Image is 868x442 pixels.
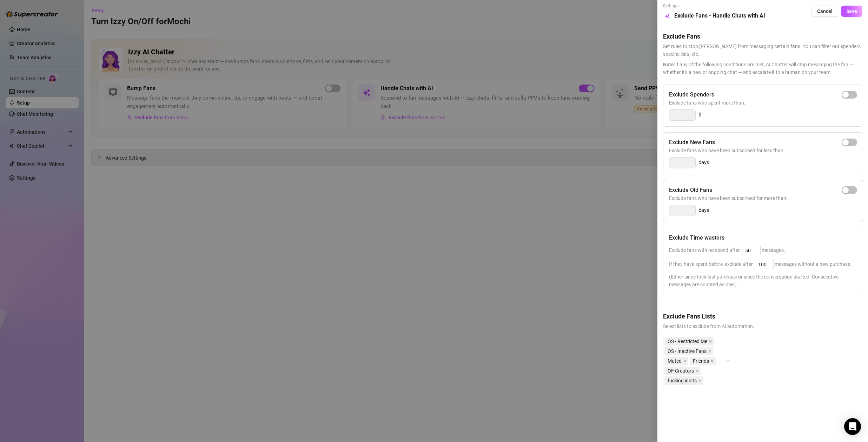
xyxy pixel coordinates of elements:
[693,357,709,365] span: Friends
[664,347,713,355] span: OS - Inactive Fans
[669,186,712,194] h5: Exclude Old Fans
[669,91,714,99] h5: Exclude Spenders
[710,359,714,363] span: close
[664,376,703,385] span: fucking idiots
[844,418,861,435] div: Open Intercom Messenger
[663,3,765,9] span: Settings
[841,6,862,17] button: Save
[663,62,675,67] span: Note:
[663,312,862,321] h5: Exclude Fans Lists
[674,12,765,20] h5: Exclude Fans - Handle Chats with AI
[669,247,785,253] span: Exclude fans with no spend after messages.
[698,379,702,382] span: close
[669,99,857,107] span: Exclude fans who spent more than:
[663,61,862,76] span: If any of the following conditions are met, AI Chatter will stop messaging the fan — whether it's...
[690,357,716,365] span: Friends
[663,42,862,58] span: Set rules to stop [PERSON_NAME] from messaging certain fans. You can filter out spenders, specifi...
[669,234,724,242] h5: Exclude Time wasters
[668,367,694,375] span: OF Creators
[698,206,709,215] span: days
[663,32,862,41] h5: Exclude Fans
[669,273,857,288] span: (Either since their last purchase or since the conversation started. Consecutive messages are cou...
[664,367,701,375] span: OF Creators
[669,261,852,267] span: If they have spent before, exclude after messages without a new purchase.
[709,340,712,343] span: close
[664,337,714,346] span: OS - Restricted Me
[846,8,857,14] span: Save
[669,138,715,147] h5: Exclude New Fans
[664,357,688,365] span: Muted
[668,377,697,384] span: fucking idiots
[669,194,857,202] span: Exclude fans who have been subscribed for more than:
[669,147,857,154] span: Exclude fans who have been subscribed for less than:
[698,159,709,167] span: days
[817,8,833,14] span: Cancel
[668,347,707,355] span: OS - Inactive Fans
[668,337,707,345] span: OS - Restricted Me
[695,369,699,373] span: close
[683,359,687,363] span: close
[663,322,862,330] span: Select lists to exclude from AI automation.
[708,349,711,353] span: close
[698,111,701,119] span: $
[668,357,682,365] span: Muted
[811,6,838,17] button: Cancel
